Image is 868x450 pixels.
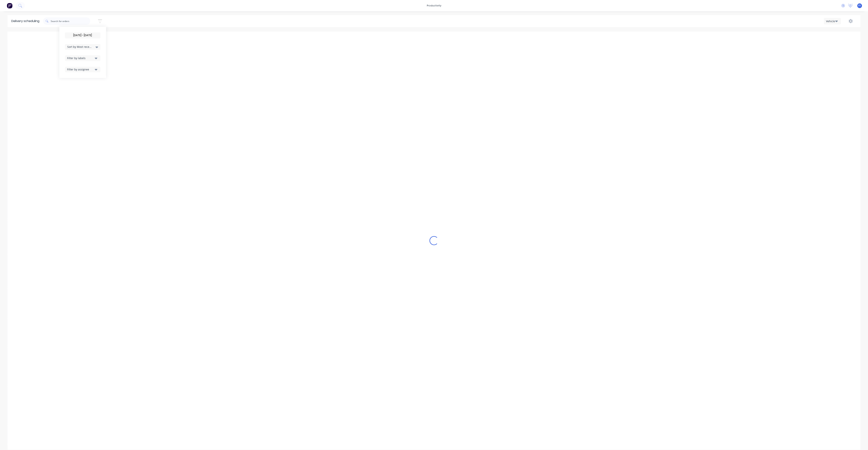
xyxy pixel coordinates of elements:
[826,19,837,23] div: Vehicle
[8,15,43,27] div: Delivery scheduling
[858,4,861,7] span: F1
[425,3,443,8] div: productivity
[7,3,12,8] img: Factory
[65,33,100,38] input: Required Date
[824,18,841,24] button: Vehicle
[51,17,90,25] input: Search for orders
